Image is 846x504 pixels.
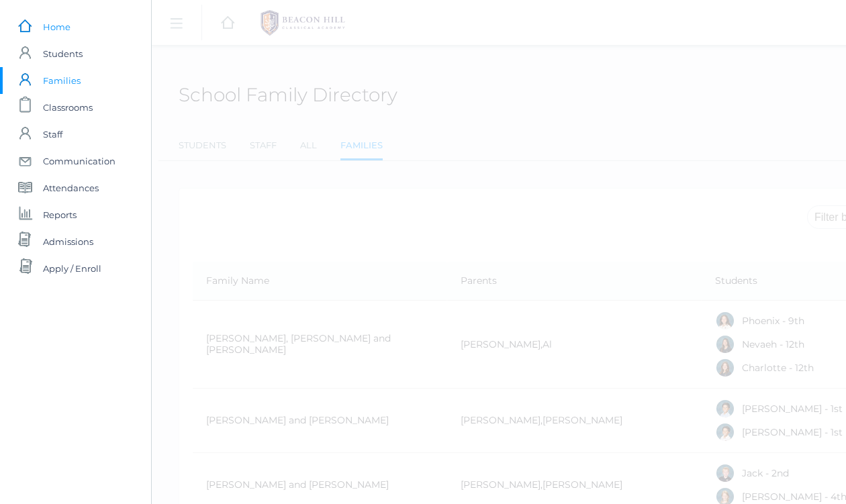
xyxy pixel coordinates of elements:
[43,174,99,201] span: Attendances
[43,13,70,40] span: Home
[43,67,81,94] span: Families
[43,201,77,228] span: Reports
[43,148,115,174] span: Communication
[43,40,83,67] span: Students
[43,121,62,148] span: Staff
[43,228,93,255] span: Admissions
[43,94,93,121] span: Classrooms
[43,255,101,282] span: Apply / Enroll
